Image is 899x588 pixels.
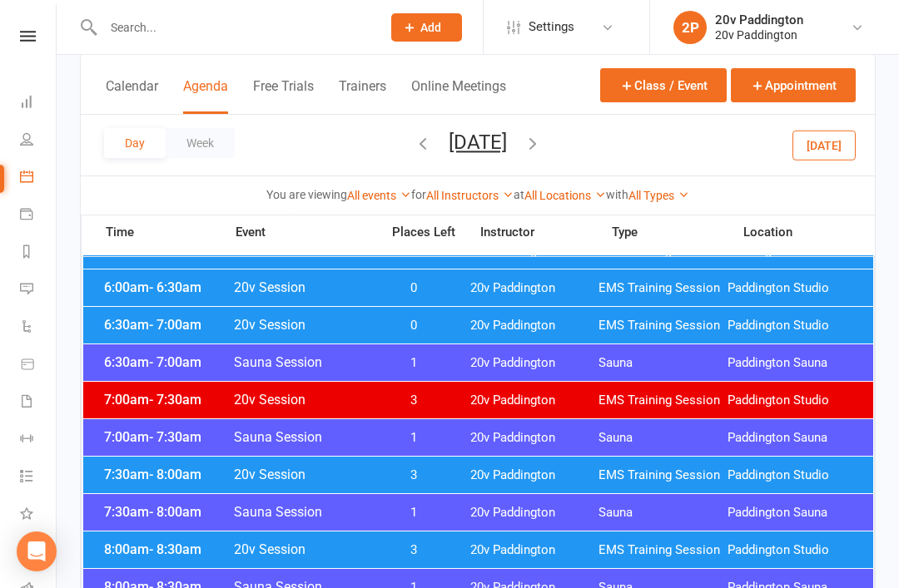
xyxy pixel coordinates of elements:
[233,467,370,482] span: 20v Session
[470,280,599,296] span: 20v Paddington
[233,317,370,333] span: 20v Session
[599,505,728,521] span: Sauna
[20,122,57,160] a: People
[370,467,458,483] span: 3
[233,354,370,370] span: Sauna Session
[599,280,728,296] span: EMS Training Session
[104,128,166,158] button: Day
[673,11,707,44] div: 2P
[20,160,57,197] a: Calendar
[600,68,727,102] button: Class / Event
[470,318,599,334] span: 20v Paddington
[728,505,857,521] span: Paddington Sauna
[100,467,233,482] span: 7:30am
[391,13,462,42] button: Add
[149,504,201,520] span: - 8:00am
[149,541,201,557] span: - 8:30am
[380,226,468,239] span: Places Left
[233,279,370,295] span: 20v Session
[149,467,201,482] span: - 8:00am
[370,280,458,296] span: 0
[233,504,370,520] span: Sauna Session
[606,188,628,201] strong: with
[449,131,507,154] button: [DATE]
[149,279,201,295] span: - 6:30am
[470,355,599,371] span: 20v Paddington
[370,318,458,334] span: 0
[370,430,458,446] span: 1
[411,188,426,201] strong: for
[743,226,875,239] span: Location
[100,504,233,520] span: 7:30am
[235,225,380,240] span: Event
[17,531,57,571] div: Open Intercom Messenger
[102,225,235,245] span: Time
[347,189,411,202] a: All events
[728,542,857,558] span: Paddington Studio
[100,317,233,333] span: 6:30am
[253,78,314,114] button: Free Trials
[183,78,228,114] button: Agenda
[599,355,728,371] span: Sauna
[524,189,606,202] a: All Locations
[470,467,599,483] span: 20v Paddington
[728,393,857,408] span: Paddington Studio
[100,354,233,370] span: 6:30am
[149,354,201,370] span: - 7:00am
[728,318,857,334] span: Paddington Studio
[728,430,857,446] span: Paddington Sauna
[470,430,599,446] span: 20v Paddington
[20,197,57,235] a: Payments
[728,280,857,296] span: Paddington Studio
[470,542,599,558] span: 20v Paddington
[599,393,728,408] span: EMS Training Session
[149,429,201,445] span: - 7:30am
[20,85,57,122] a: Dashboard
[715,12,803,27] div: 20v Paddington
[529,8,574,46] span: Settings
[100,429,233,445] span: 7:00am
[20,347,57,384] a: Product Sales
[149,392,201,408] span: - 7:30am
[599,467,728,483] span: EMS Training Session
[370,542,458,558] span: 3
[100,392,233,408] span: 7:00am
[149,317,201,333] span: - 7:00am
[233,429,370,445] span: Sauna Session
[612,226,743,239] span: Type
[233,541,370,557] span: 20v Session
[266,188,347,201] strong: You are viewing
[728,355,857,371] span: Paddington Sauna
[599,542,728,558] span: EMS Training Session
[339,78,386,114] button: Trainers
[411,78,506,114] button: Online Meetings
[470,393,599,408] span: 20v Paddington
[166,128,235,158] button: Week
[20,497,57,534] a: What's New
[20,235,57,272] a: Reports
[370,355,458,371] span: 1
[470,505,599,521] span: 20v Paddington
[426,189,514,202] a: All Instructors
[715,27,803,42] div: 20v Paddington
[106,78,158,114] button: Calendar
[98,16,370,39] input: Search...
[731,68,856,102] button: Appointment
[100,279,233,295] span: 6:00am
[628,189,689,202] a: All Types
[370,505,458,521] span: 1
[514,188,524,201] strong: at
[100,541,233,557] span: 8:00am
[728,467,857,483] span: Paddington Studio
[599,318,728,334] span: EMS Training Session
[599,430,728,446] span: Sauna
[792,130,856,160] button: [DATE]
[420,21,441,34] span: Add
[480,226,612,239] span: Instructor
[370,393,458,408] span: 3
[233,392,370,408] span: 20v Session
